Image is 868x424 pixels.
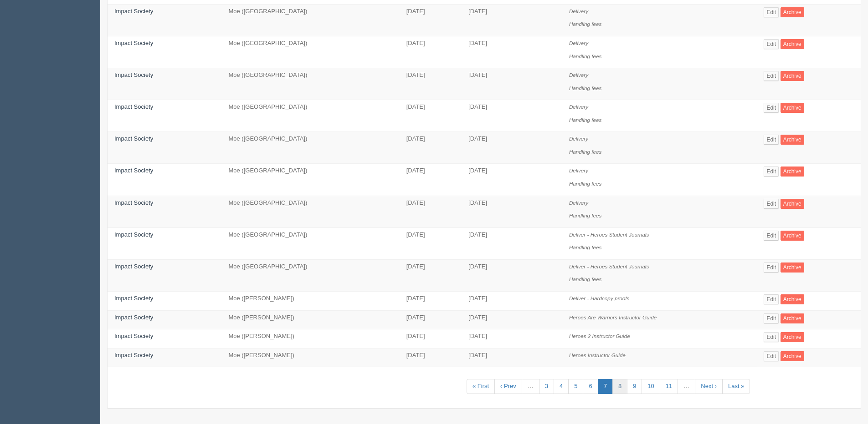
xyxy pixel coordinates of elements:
td: Moe ([GEOGRAPHIC_DATA]) [221,36,399,68]
a: Impact Society [114,167,153,174]
a: Edit [764,135,779,145]
a: Edit [764,103,779,113]
td: Moe ([PERSON_NAME]) [221,310,399,329]
a: « First [467,379,495,394]
td: [DATE] [462,310,562,329]
a: Archive [781,262,804,273]
a: 9 [627,379,642,394]
td: Moe ([GEOGRAPHIC_DATA]) [221,259,399,291]
td: [DATE] [400,36,462,68]
td: Moe ([GEOGRAPHIC_DATA]) [221,164,399,196]
a: Edit [764,231,779,241]
i: Handling fees [569,21,601,27]
td: [DATE] [400,291,462,310]
a: Archive [781,231,804,241]
a: Edit [764,71,779,81]
i: Handling fees [569,181,601,187]
td: [DATE] [462,227,562,259]
i: Deliver - Hardcopy proofs [569,295,630,301]
td: [DATE] [462,4,562,36]
td: [DATE] [462,68,562,100]
a: Impact Society [114,295,153,302]
a: Impact Society [114,8,153,15]
a: Archive [781,313,804,323]
i: Delivery [569,8,588,14]
a: 10 [642,379,660,394]
i: Delivery [569,104,588,110]
td: [DATE] [400,227,462,259]
a: Archive [781,294,804,304]
i: Delivery [569,72,588,78]
a: 7 [598,379,613,394]
td: [DATE] [462,291,562,310]
td: [DATE] [400,68,462,100]
td: [DATE] [400,196,462,227]
a: 6 [583,379,598,394]
td: [DATE] [462,100,562,132]
i: Handling fees [569,212,601,218]
a: … [678,379,695,394]
a: 3 [539,379,554,394]
a: 5 [568,379,583,394]
i: Handling fees [569,117,601,123]
i: Handling fees [569,85,601,91]
i: Delivery [569,167,588,173]
i: Delivery [569,136,588,141]
i: Handling fees [569,276,601,282]
a: Archive [781,332,804,342]
a: 4 [554,379,569,394]
a: Next › [695,379,723,394]
a: Archive [781,167,804,177]
td: Moe ([GEOGRAPHIC_DATA]) [221,132,399,164]
a: Impact Society [114,199,153,206]
a: Archive [781,71,804,81]
a: Impact Society [114,352,153,358]
i: Heroes Instructor Guide [569,352,626,358]
a: Edit [764,199,779,209]
a: Archive [781,199,804,209]
a: Last » [722,379,750,394]
a: Archive [781,103,804,113]
a: Edit [764,351,779,361]
td: Moe ([GEOGRAPHIC_DATA]) [221,4,399,36]
a: 11 [660,379,678,394]
a: Archive [781,39,804,49]
td: [DATE] [462,348,562,367]
a: Edit [764,262,779,273]
i: Handling fees [569,53,601,59]
a: Edit [764,39,779,49]
i: Deliver - Heroes Student Journals [569,232,649,237]
a: 8 [612,379,627,394]
a: Impact Society [114,333,153,339]
a: Edit [764,332,779,342]
i: Handling fees [569,149,601,155]
a: Impact Society [114,263,153,270]
td: [DATE] [400,310,462,329]
td: Moe ([GEOGRAPHIC_DATA]) [221,227,399,259]
td: [DATE] [462,196,562,227]
td: [DATE] [400,348,462,367]
i: Heroes Are Warriors Instructor Guide [569,314,657,320]
a: Impact Society [114,40,153,46]
i: Handling fees [569,244,601,250]
td: Moe ([GEOGRAPHIC_DATA]) [221,196,399,227]
td: [DATE] [400,132,462,164]
td: [DATE] [462,164,562,196]
td: [DATE] [400,259,462,291]
td: Moe ([PERSON_NAME]) [221,348,399,367]
td: [DATE] [462,329,562,348]
i: Delivery [569,200,588,206]
i: Deliver - Heroes Student Journals [569,263,649,269]
td: [DATE] [462,132,562,164]
td: [DATE] [462,259,562,291]
a: Impact Society [114,135,153,142]
a: Archive [781,7,804,17]
td: [DATE] [462,36,562,68]
i: Heroes 2 Instructor Guide [569,333,630,339]
td: Moe ([PERSON_NAME]) [221,291,399,310]
a: Impact Society [114,103,153,110]
a: Edit [764,313,779,323]
a: Impact Society [114,314,153,321]
td: [DATE] [400,100,462,132]
td: [DATE] [400,164,462,196]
